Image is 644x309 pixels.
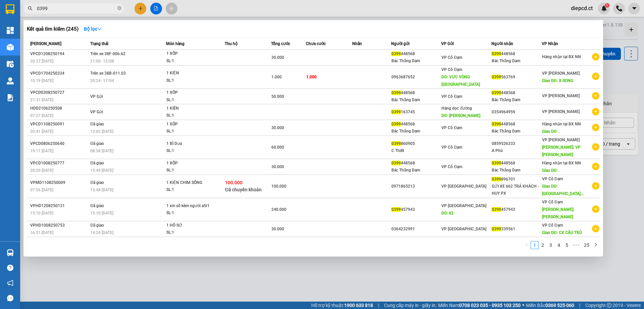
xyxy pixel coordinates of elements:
[391,207,401,212] span: 0399
[30,222,88,229] div: VPHD1008250753
[391,183,441,190] div: 0971865213
[30,113,53,118] span: 07:27 [DATE]
[90,51,125,56] span: Trên xe 38F-006.62
[391,226,441,233] div: 0364232991
[441,55,462,60] span: VP Cổ Đạm
[542,54,581,59] span: Hàng nhận tại BX NN
[492,128,541,135] div: Bác Thắng Dam
[391,89,441,96] div: 448568
[441,106,472,111] span: Hàng dọc đường
[542,207,574,219] span: [PERSON_NAME]: [PERSON_NAME]
[592,182,599,190] span: plus-circle
[523,241,531,249] li: Previous Page
[271,145,284,150] span: 60.000
[90,94,103,99] span: VP Gửi
[391,109,441,116] div: 163745
[555,241,562,249] a: 4
[30,168,53,173] span: 20:20 [DATE]
[90,78,114,83] span: 20:24 - 17/04
[271,207,286,212] span: 240.000
[391,160,441,167] div: 448568
[542,122,581,126] span: Hàng nhận tại BX NN
[90,223,104,228] span: Đã giao
[391,110,401,114] span: 0399
[7,265,13,271] span: question-circle
[7,280,13,286] span: notification
[592,73,599,80] span: plus-circle
[30,230,53,235] span: 16:51 [DATE]
[531,241,538,249] a: 1
[271,94,284,99] span: 50.000
[542,93,580,98] span: VP [PERSON_NAME]
[30,121,88,128] div: VPCD1108250091
[547,241,554,249] a: 3
[27,26,78,33] h3: Kết quả tìm kiếm ( 245 )
[571,241,582,249] span: •••
[117,6,121,10] span: close-circle
[542,109,580,114] span: VP [PERSON_NAME]
[271,227,284,231] span: 30.000
[391,141,401,146] span: 0399
[7,249,14,256] img: warehouse-icon
[166,121,217,128] div: 1 XỐP
[492,50,541,57] div: 448568
[271,55,284,60] span: 30.000
[391,121,441,128] div: 448568
[592,163,599,170] span: plus-circle
[30,188,53,192] span: 07:56 [DATE]
[37,5,116,12] input: Tìm tên, số ĐT hoặc mã đơn
[391,161,401,165] span: 0399
[492,161,501,165] span: 0399
[592,205,599,213] span: plus-circle
[592,108,599,115] span: plus-circle
[492,96,541,104] div: Bác Thắng Dam
[492,176,541,183] div: 896701
[542,138,580,142] span: VP [PERSON_NAME]
[271,125,284,130] span: 30.000
[492,183,541,197] div: GỬI XE 662 TRẢ KHÁCH - HUY PX
[90,149,113,153] span: 08:58 [DATE]
[592,143,599,151] span: plus-circle
[441,113,480,118] span: DĐ: [PERSON_NAME]
[90,122,104,126] span: Đã giao
[523,241,531,249] button: left
[582,241,591,249] a: 25
[492,177,501,182] span: 0399
[492,122,501,126] span: 0399
[30,149,53,153] span: 19:11 [DATE]
[30,98,53,102] span: 21:31 [DATE]
[30,202,88,209] div: VPHD1208250131
[90,141,104,146] span: Đã giao
[166,57,217,65] div: SL: 1
[90,41,108,46] span: Trạng thái
[97,27,102,31] span: down
[492,74,541,81] div: 563769
[582,241,592,249] li: 25
[441,211,453,216] span: DĐ: k3
[166,229,217,236] div: SL: 1
[90,211,113,216] span: 15:10 [DATE]
[492,140,541,147] div: 0859526333
[166,140,217,148] div: 1 BÌ Dưa
[391,96,441,104] div: Bác Thắng Dam
[441,164,462,169] span: VP Cổ Đạm
[492,147,541,154] div: A Phú
[492,160,541,167] div: 448568
[441,41,454,46] span: VP Gửi
[542,78,573,83] span: Giao DĐ: X SONG
[90,180,104,185] span: Đã giao
[492,51,501,56] span: 0399
[492,226,541,233] div: 339561
[592,92,599,100] span: plus-circle
[555,241,563,249] li: 4
[592,124,599,131] span: plus-circle
[391,51,401,56] span: 0399
[492,121,541,128] div: 448568
[492,109,541,116] div: 0354964959
[592,241,600,249] button: right
[225,180,243,185] span: 100.000
[166,77,217,84] div: SL: 1
[542,71,580,76] span: VP [PERSON_NAME]
[492,167,541,174] div: Bác Thắng Dam
[542,230,582,235] span: Giao DĐ: CX CẦU TRÙ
